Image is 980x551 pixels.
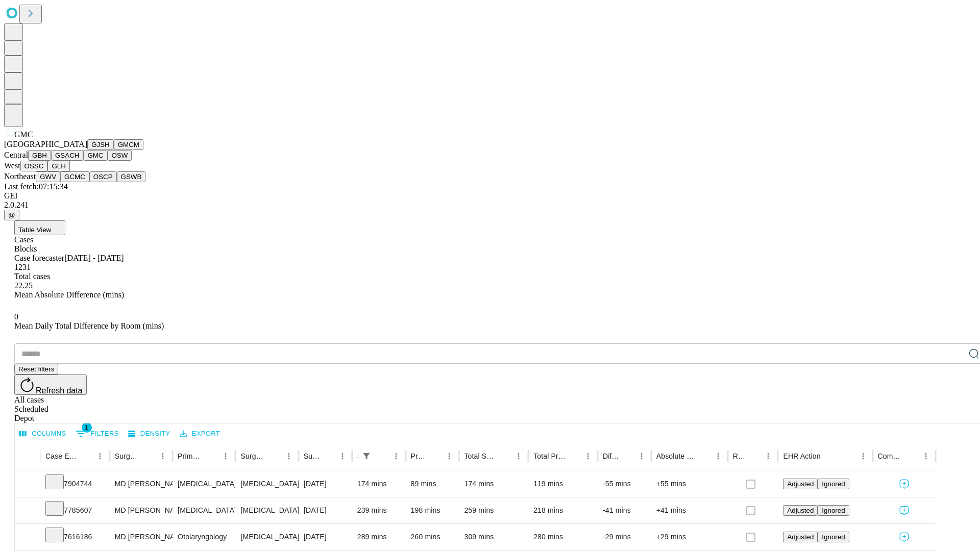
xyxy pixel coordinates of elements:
[45,471,105,497] div: 7904744
[533,497,593,523] div: 218 mins
[79,449,93,463] button: Sort
[45,452,78,460] div: Case Epic Id
[4,210,19,220] button: @
[357,452,358,460] div: Scheduled In Room Duration
[240,524,293,550] div: [MEDICAL_DATA] [MEDICAL_DATA] INTACT OR RECONSTRUCTED WALL
[357,497,401,523] div: 239 mins
[304,524,347,550] div: [DATE]
[51,150,83,161] button: GSACH
[304,471,347,497] div: [DATE]
[656,497,723,523] div: +41 mins
[178,497,230,523] div: [MEDICAL_DATA]
[204,449,218,463] button: Sort
[87,139,114,150] button: GJSH
[89,171,117,182] button: OSCP
[603,452,619,460] div: Difference
[656,471,723,497] div: +55 mins
[818,479,849,489] button: Ignored
[14,321,164,330] span: Mean Daily Total Difference by Room (mins)
[14,130,33,139] span: GMC
[919,449,933,463] button: Menu
[375,449,389,463] button: Sort
[656,524,723,550] div: +29 mins
[856,449,870,463] button: Menu
[464,452,496,460] div: Total Scheduled Duration
[18,365,54,373] span: Reset filters
[177,426,223,442] button: Export
[304,497,347,523] div: [DATE]
[787,480,814,488] span: Adjusted
[822,449,836,463] button: Sort
[45,497,105,523] div: 7785607
[787,533,814,541] span: Adjusted
[267,449,282,463] button: Sort
[411,452,427,460] div: Predicted In Room Duration
[411,524,454,550] div: 260 mins
[822,507,845,514] span: Ignored
[656,452,696,460] div: Absolute Difference
[115,471,167,497] div: MD [PERSON_NAME]
[141,449,156,463] button: Sort
[783,505,818,516] button: Adjusted
[14,290,124,299] span: Mean Absolute Difference (mins)
[117,171,146,182] button: GSWB
[4,161,20,170] span: West
[822,480,845,488] span: Ignored
[818,532,849,542] button: Ignored
[904,449,919,463] button: Sort
[603,497,646,523] div: -41 mins
[82,422,92,433] span: 1
[20,161,48,171] button: OSSC
[697,449,711,463] button: Sort
[464,471,523,497] div: 174 mins
[357,524,401,550] div: 289 mins
[747,449,761,463] button: Sort
[4,151,28,159] span: Central
[93,449,107,463] button: Menu
[14,374,87,395] button: Refresh data
[114,139,143,150] button: GMCM
[115,452,140,460] div: Surgeon Name
[581,449,595,463] button: Menu
[533,471,593,497] div: 119 mins
[156,449,170,463] button: Menu
[464,497,523,523] div: 259 mins
[240,452,266,460] div: Surgery Name
[178,471,230,497] div: [MEDICAL_DATA]
[36,386,83,395] span: Refresh data
[603,524,646,550] div: -29 mins
[783,532,818,542] button: Adjusted
[733,452,746,460] div: Resolved in EHR
[818,505,849,516] button: Ignored
[321,449,335,463] button: Sort
[20,529,35,546] button: Expand
[20,475,35,493] button: Expand
[14,263,31,271] span: 1231
[511,449,526,463] button: Menu
[389,449,403,463] button: Menu
[115,497,167,523] div: MD [PERSON_NAME]
[787,507,814,514] span: Adjusted
[822,533,845,541] span: Ignored
[126,426,173,442] button: Density
[442,449,456,463] button: Menu
[4,172,36,181] span: Northeast
[17,426,69,442] button: Select columns
[357,471,401,497] div: 174 mins
[282,449,296,463] button: Menu
[4,191,976,201] div: GEI
[428,449,442,463] button: Sort
[411,471,454,497] div: 89 mins
[761,449,775,463] button: Menu
[4,182,68,191] span: Last fetch: 07:15:34
[14,220,65,235] button: Table View
[4,140,87,148] span: [GEOGRAPHIC_DATA]
[711,449,725,463] button: Menu
[533,452,566,460] div: Total Predicted Duration
[8,211,15,219] span: @
[14,281,33,290] span: 22.25
[73,425,121,442] button: Show filters
[567,449,581,463] button: Sort
[240,497,293,523] div: [MEDICAL_DATA] DECOMPRESSION SPINAL CORD POSTERIOR [MEDICAL_DATA]
[603,471,646,497] div: -55 mins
